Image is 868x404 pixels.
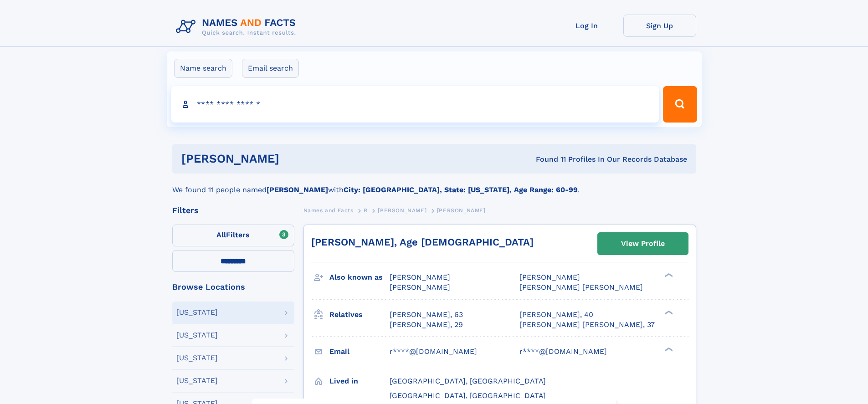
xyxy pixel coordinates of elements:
[390,377,546,385] span: [GEOGRAPHIC_DATA], [GEOGRAPHIC_DATA]
[171,86,659,123] input: search input
[329,344,390,359] h3: Email
[364,207,368,214] span: R
[519,320,655,330] a: [PERSON_NAME] [PERSON_NAME], 37
[172,174,696,195] div: We found 11 people named with .
[329,373,390,389] h3: Lived in
[172,225,294,246] label: Filters
[311,236,534,248] a: [PERSON_NAME], Age [DEMOGRAPHIC_DATA]
[329,307,390,322] h3: Relatives
[216,230,226,239] span: All
[364,205,368,216] a: R
[174,59,232,78] label: Name search
[172,15,303,39] img: Logo Names and Facts
[176,354,218,362] div: [US_STATE]
[390,391,546,400] span: [GEOGRAPHIC_DATA], [GEOGRAPHIC_DATA]
[663,272,673,278] div: ❯
[181,153,408,164] h1: [PERSON_NAME]
[663,309,673,315] div: ❯
[176,309,218,316] div: [US_STATE]
[663,86,697,123] button: Search Button
[519,310,593,320] a: [PERSON_NAME], 40
[378,205,426,216] a: [PERSON_NAME]
[172,206,294,215] div: Filters
[437,207,486,214] span: [PERSON_NAME]
[242,59,299,78] label: Email search
[176,332,218,339] div: [US_STATE]
[623,15,696,37] a: Sign Up
[390,320,463,330] a: [PERSON_NAME], 29
[378,207,426,214] span: [PERSON_NAME]
[621,233,665,254] div: View Profile
[390,310,463,320] a: [PERSON_NAME], 63
[329,270,390,285] h3: Also known as
[519,273,580,281] span: [PERSON_NAME]
[267,185,328,194] b: [PERSON_NAME]
[303,205,354,216] a: Names and Facts
[172,283,294,291] div: Browse Locations
[390,273,450,281] span: [PERSON_NAME]
[663,346,673,352] div: ❯
[390,283,450,291] span: [PERSON_NAME]
[519,283,643,291] span: [PERSON_NAME] [PERSON_NAME]
[598,233,688,255] a: View Profile
[176,377,218,384] div: [US_STATE]
[407,154,687,164] div: Found 11 Profiles In Our Records Database
[344,185,578,194] b: City: [GEOGRAPHIC_DATA], State: [US_STATE], Age Range: 60-99
[550,15,623,37] a: Log In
